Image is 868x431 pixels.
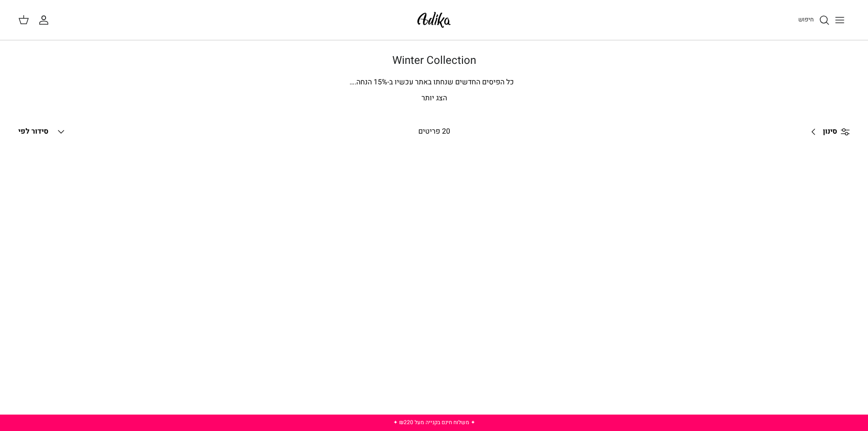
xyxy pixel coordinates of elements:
button: סידור לפי [18,122,67,142]
span: חיפוש [798,15,814,24]
span: סידור לפי [18,126,48,137]
span: כל הפיסים החדשים שנחתו באתר עכשיו ב- [387,77,514,88]
span: % הנחה. [349,77,387,88]
button: Toggle menu [830,10,850,30]
a: חיפוש [798,15,830,26]
span: 15 [374,77,382,88]
a: סינון [805,121,850,143]
a: החשבון שלי [38,15,53,26]
span: סינון [823,126,837,138]
a: ✦ משלוח חינם בקנייה מעל ₪220 ✦ [393,418,475,426]
div: 20 פריטים [338,126,530,138]
h1: Winter Collection [115,54,753,68]
img: Adika IL [415,9,453,31]
p: הצג יותר [115,93,753,104]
